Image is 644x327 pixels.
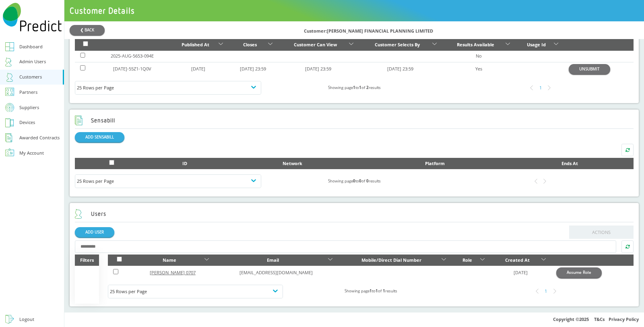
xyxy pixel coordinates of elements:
[75,116,115,125] h2: Sensabill
[369,288,372,294] b: 1
[19,88,37,97] div: Partners
[366,178,369,184] b: 0
[261,84,448,92] div: Showing page to of results
[261,177,448,186] div: Showing page to of results
[305,66,331,72] a: [DATE] 23:59
[476,53,482,59] a: No
[447,41,504,49] div: Results Available
[569,64,610,74] button: UNSUBMIT
[191,66,205,72] a: [DATE]
[19,73,42,81] div: Customers
[19,118,35,127] div: Devices
[226,159,358,168] div: Network
[77,177,259,186] div: 25 Rows per Page
[514,269,528,275] a: [DATE]
[383,288,385,294] b: 1
[136,256,203,265] div: Name
[359,178,361,184] b: 0
[77,84,259,92] div: 25 Rows per Page
[369,159,501,168] div: Platform
[3,3,62,31] img: Predict Mobile
[19,315,34,324] div: Logout
[70,25,105,35] button: ❮ BACK
[520,41,552,49] div: Usage Id
[353,85,355,90] b: 1
[283,41,347,49] div: Customer Can View
[19,134,60,142] div: Awarded Contracts
[304,25,639,35] div: Customer: [PERSON_NAME] FINANCIAL PLANNING LIMITED
[219,256,326,265] div: Email
[556,267,602,277] button: Assume Role
[240,66,266,72] a: [DATE] 23:59
[111,53,154,59] a: 2025-AUG-5653-094E
[234,41,267,49] div: Closes
[387,66,413,72] a: [DATE] 23:59
[475,66,482,72] a: Yes
[239,269,313,275] a: [EMAIL_ADDRESS][DOMAIN_NAME]
[150,269,196,275] a: [PERSON_NAME] 0707
[19,43,43,51] div: Dashboard
[283,287,458,296] div: Showing page to of results
[75,132,124,142] button: ADD SENSABILL
[609,316,639,322] a: Privacy Policy
[376,288,378,294] b: 1
[75,255,99,266] div: Filters
[456,256,479,265] div: Role
[173,41,217,49] div: Published At
[366,85,369,90] b: 2
[353,178,355,184] b: 0
[75,209,106,219] h2: Users
[541,287,550,296] div: 1
[19,58,46,66] div: Admin Users
[359,85,361,90] b: 1
[495,256,539,265] div: Created At
[512,159,628,168] div: Ends At
[64,312,644,327] div: Copyright © 2025
[154,159,216,168] div: ID
[113,66,151,72] a: [DATE]-55Z1-1Q0V
[343,256,440,265] div: Mobile/Direct Dial Number
[594,316,605,322] a: T&Cs
[364,41,431,49] div: Customer Selects By
[19,149,44,157] div: My Account
[110,287,281,296] div: 25 Rows per Page
[19,103,39,112] div: Suppliers
[536,83,545,92] div: 1
[75,227,114,237] a: ADD USER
